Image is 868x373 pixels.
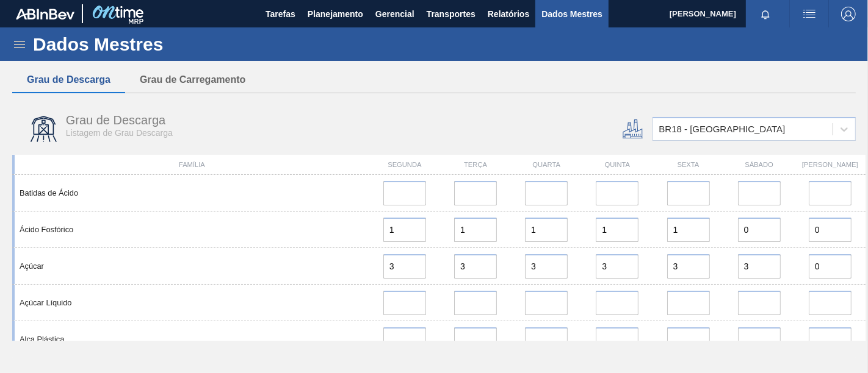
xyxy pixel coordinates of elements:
[745,161,773,168] font: Sábado
[375,9,414,19] font: Gerencial
[678,161,700,168] font: Sexta
[841,7,856,21] img: Sair
[746,5,785,23] button: Notificações
[16,9,74,20] img: TNhmsLtSVTkK8tSr43FrP2fwEKptu5GPRR3wAAAABJRU5ErkJggg==
[308,9,363,19] font: Planejamento
[427,9,476,19] font: Transportes
[12,67,125,93] button: Grau de Descarga
[488,9,529,19] font: Relatórios
[802,161,858,168] font: [PERSON_NAME]
[20,188,78,197] font: Batidas de Ácido
[532,161,560,168] font: Quarta
[179,161,205,168] font: Família
[33,34,163,54] font: Dados Mestres
[605,161,630,168] font: Quinta
[66,128,173,138] font: Listagem de Grau Descarga
[659,124,786,135] font: BR18 - [GEOGRAPHIC_DATA]
[20,298,71,307] font: Açúcar Líquido
[140,74,245,85] font: Grau de Carregamento
[802,7,817,21] img: ações do usuário
[670,9,736,18] font: [PERSON_NAME]
[266,9,295,19] font: Tarefas
[20,261,44,271] font: Açúcar
[27,74,110,85] font: Grau de Descarga
[125,67,260,93] button: Grau de Carregamento
[20,335,64,344] font: Alça Plástica
[464,161,487,168] font: Terça
[20,225,73,234] font: Ácido Fosfórico
[66,113,165,127] font: Grau de Descarga
[541,9,602,19] font: Dados Mestres
[388,161,421,168] font: Segunda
